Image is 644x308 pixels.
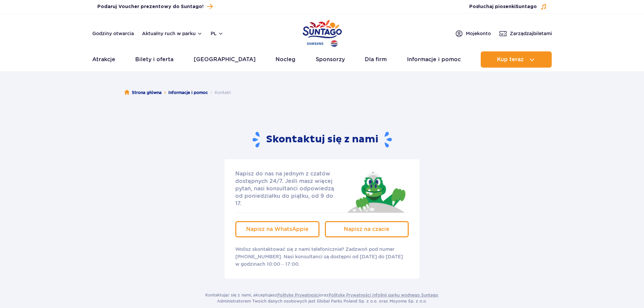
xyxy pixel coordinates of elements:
a: Mojekonto [455,29,491,38]
a: Napisz na WhatsAppie [235,221,319,237]
button: pl [211,30,223,37]
span: Posłuchaj piosenki [469,3,537,10]
span: Napisz na WhatsAppie [246,226,309,232]
a: Nocleg [276,51,295,68]
a: [GEOGRAPHIC_DATA] [194,51,256,68]
a: Politykę Prywatności Infolinii parku wodnego Suntago [329,292,438,298]
a: Atrakcje [92,51,115,68]
a: Strona główna [124,89,162,96]
a: Informacje i pomoc [168,89,208,96]
li: Kontakt [208,89,231,96]
a: Informacje i pomoc [407,51,461,68]
a: Dla firm [365,51,387,68]
span: Zarządzaj biletami [510,30,552,37]
a: Bilety i oferta [135,51,173,68]
img: Jay [343,170,409,213]
p: Wolisz skontaktować się z nami telefonicznie? Zadzwoń pod numer [PHONE_NUMBER]. Nasi konsultanci ... [235,245,409,268]
p: Kontaktując się z nami, akceptujesz oraz . Administratorem Twoich danych osobowych jest Global Pa... [205,292,439,304]
a: Politykę Prywatności [277,292,319,298]
button: Kup teraz [481,51,552,68]
a: Sponsorzy [316,51,345,68]
span: Podaruj Voucher prezentowy do Suntago! [97,3,204,10]
p: Napisz do nas na jednym z czatów dostępnych 24/7. Jeśli masz więcej pytań, nasi konsultanci odpow... [235,170,341,207]
h2: Skontaktuj się z nami [253,131,392,148]
a: Podaruj Voucher prezentowy do Suntago! [97,2,213,11]
a: Park of Poland [303,17,342,48]
span: Kup teraz [497,56,524,63]
button: Posłuchaj piosenkiSuntago [469,3,547,10]
button: Aktualny ruch w parku [142,31,202,36]
a: Zarządzajbiletami [499,29,552,38]
span: Suntago [516,4,537,9]
span: Moje konto [466,30,491,37]
span: Napisz na czacie [344,226,389,232]
a: Godziny otwarcia [92,30,134,37]
a: Napisz na czacie [325,221,409,237]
